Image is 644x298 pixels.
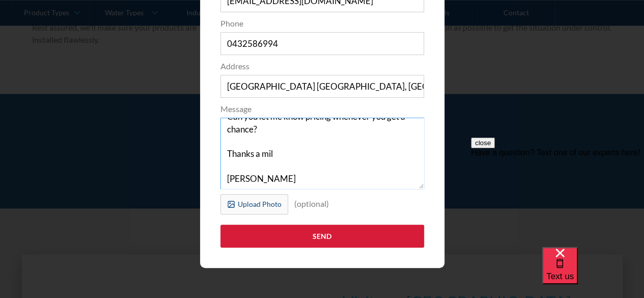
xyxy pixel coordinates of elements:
[220,194,288,214] label: Upload Photo
[220,60,424,72] label: Address
[288,194,335,213] div: (optional)
[238,199,282,209] div: Upload Photo
[220,225,424,248] input: Send
[220,103,424,115] label: Message
[220,17,424,30] label: Phone
[542,247,644,298] iframe: podium webchat widget bubble
[471,138,644,260] iframe: podium webchat widget prompt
